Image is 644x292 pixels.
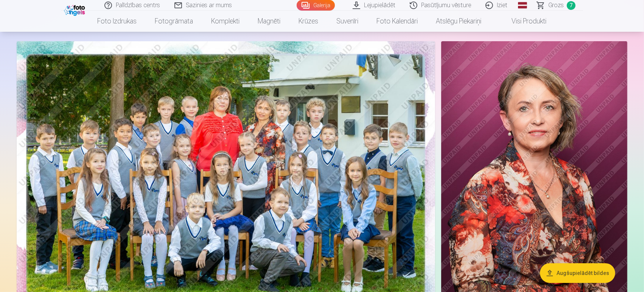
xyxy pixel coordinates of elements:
span: Grozs [548,1,564,10]
button: Augšupielādēt bildes [540,263,615,283]
img: /fa1 [64,3,87,16]
a: Atslēgu piekariņi [427,11,491,32]
a: Foto kalendāri [368,11,427,32]
a: Komplekti [202,11,249,32]
span: 7 [567,1,576,10]
a: Foto izdrukas [89,11,146,32]
a: Krūzes [290,11,328,32]
a: Visi produkti [491,11,556,32]
a: Fotogrāmata [146,11,202,32]
a: Magnēti [249,11,290,32]
a: Suvenīri [328,11,368,32]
